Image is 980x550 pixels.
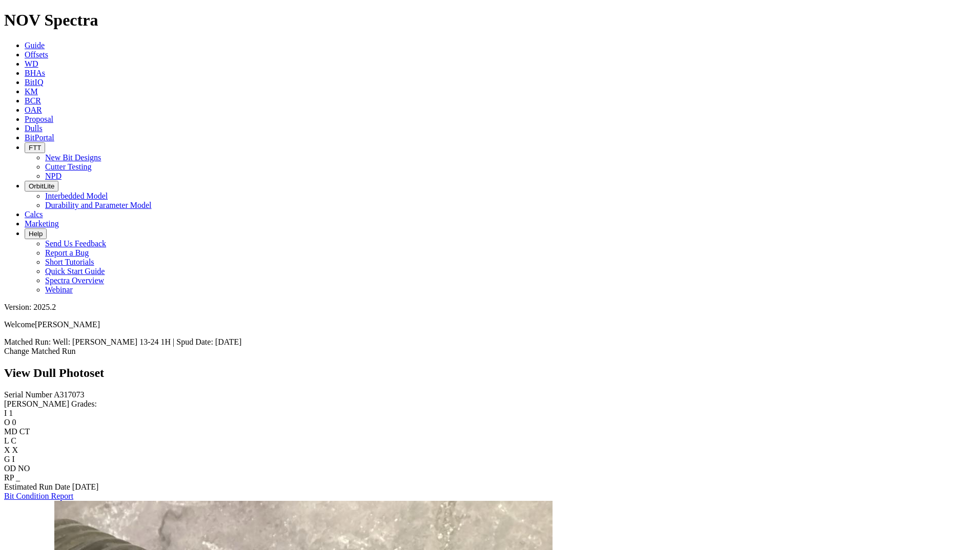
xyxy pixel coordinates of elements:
label: I [4,409,7,417]
label: X [4,446,10,454]
div: [PERSON_NAME] Grades: [4,399,976,409]
a: New Bit Designs [45,153,101,162]
span: I [12,455,15,463]
span: [PERSON_NAME] [35,320,100,329]
span: 1 [9,409,13,417]
button: OrbitLite [25,181,58,192]
a: Send Us Feedback [45,239,106,248]
span: C [11,436,16,445]
div: Version: 2025.2 [4,303,976,312]
span: FTT [29,144,41,152]
span: Matched Run: [4,337,51,346]
span: NO [18,464,30,473]
a: BHAs [25,69,45,77]
a: Short Tutorials [45,258,94,266]
label: Serial Number [4,390,52,399]
a: Calcs [25,210,43,219]
p: Welcome [4,320,976,329]
label: O [4,418,10,427]
a: BitIQ [25,78,43,87]
a: Dulls [25,124,43,133]
button: FTT [25,142,45,153]
a: Bit Condition Report [4,492,73,500]
span: X [12,446,18,454]
a: Webinar [45,285,73,294]
span: _ [16,473,20,482]
label: OD [4,464,16,473]
label: Estimated Run Date [4,482,70,491]
a: WD [25,59,38,68]
span: A317073 [54,390,85,399]
label: G [4,455,10,463]
a: Quick Start Guide [45,267,105,276]
a: Interbedded Model [45,192,108,200]
a: Report a Bug [45,248,89,257]
span: [DATE] [72,482,99,491]
span: OrbitLite [29,182,54,190]
span: Help [29,230,43,238]
label: L [4,436,9,445]
a: Cutter Testing [45,162,92,171]
h1: NOV Spectra [4,11,976,30]
span: CT [19,427,30,436]
label: RP [4,473,14,482]
a: BitPortal [25,133,54,142]
span: Well: [PERSON_NAME] 13-24 1H | Spud Date: [DATE] [53,337,242,346]
button: Help [25,228,47,239]
a: Spectra Overview [45,276,104,285]
a: KM [25,87,38,96]
span: 0 [12,418,16,427]
a: Guide [25,41,45,50]
a: Durability and Parameter Model [45,201,152,209]
a: Proposal [25,115,53,123]
h2: View Dull Photoset [4,366,976,380]
a: OAR [25,105,42,114]
a: Offsets [25,50,48,59]
label: MD [4,427,17,436]
a: NPD [45,172,62,180]
a: Change Matched Run [4,347,76,355]
a: Marketing [25,219,59,228]
a: BCR [25,96,41,105]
